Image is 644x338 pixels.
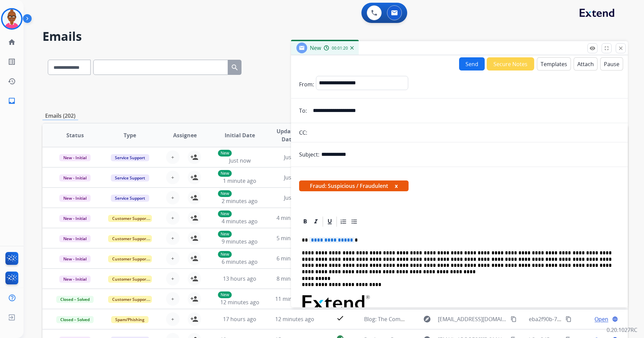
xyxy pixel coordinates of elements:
button: + [166,312,180,326]
span: Just now [229,157,251,164]
button: Attach [574,57,598,71]
mat-icon: person_add [190,173,198,181]
span: Spam/Phishing [111,316,149,323]
p: New [218,150,232,157]
span: Fraud: Suspicious / Fraudulent [299,180,409,191]
p: From: [299,80,314,88]
mat-icon: person_add [190,153,198,161]
button: + [166,211,180,225]
span: + [171,194,174,202]
span: Service Support [111,154,149,161]
button: + [166,150,180,164]
span: Assignee [173,131,197,139]
mat-icon: person_add [190,234,198,242]
span: 6 minutes ago [277,255,313,262]
button: + [166,272,180,285]
span: Just now [284,174,305,181]
mat-icon: person_add [190,254,198,262]
button: + [166,231,180,245]
span: Customer Support [108,215,152,222]
mat-icon: home [8,38,16,46]
span: New - Initial [59,154,91,161]
p: New [218,170,232,177]
span: Customer Support [108,235,152,242]
span: Closed – Solved [56,316,94,323]
mat-icon: person_add [190,275,198,283]
span: Open [594,315,608,323]
p: New [218,291,232,298]
span: + [171,275,174,283]
mat-icon: person_add [190,214,198,222]
mat-icon: person_add [190,295,198,303]
span: Customer Support [108,255,152,262]
span: + [171,173,174,181]
div: Italic [311,217,321,227]
span: 9 minutes ago [222,238,258,245]
mat-icon: close [618,45,624,51]
div: Bold [300,217,310,227]
mat-icon: remove_red_eye [589,45,595,51]
span: 12 minutes ago [275,315,314,323]
button: x [395,182,398,190]
span: 5 minutes ago [277,234,313,242]
button: Templates [537,57,571,71]
span: Status [66,131,84,139]
span: + [171,153,174,161]
span: 17 hours ago [223,315,256,323]
span: 11 minutes ago [275,295,314,303]
button: + [166,252,180,265]
span: Service Support [111,174,149,181]
div: Underline [325,217,335,227]
mat-icon: content_copy [511,316,517,322]
span: 13 hours ago [223,275,256,282]
button: Pause [600,57,623,71]
mat-icon: check [336,314,344,322]
p: CC: [299,129,307,137]
span: + [171,234,174,242]
span: Just now [284,153,305,161]
mat-icon: language [612,316,618,322]
div: Bullet List [349,217,359,227]
span: New - Initial [59,276,91,283]
span: Updated Date [273,127,303,143]
span: 00:01:20 [332,46,348,51]
button: + [166,171,180,184]
p: New [218,190,232,197]
span: Type [124,131,136,139]
span: 8 minutes ago [277,275,313,282]
button: + [166,292,180,306]
p: Emails (202) [42,112,78,120]
button: Send [459,57,485,71]
button: Secure Notes [487,57,534,71]
span: Blog: The Complete Guide to Choosing Your Perfect Fenix Headlamp [364,315,537,323]
p: To: [299,107,307,115]
span: New - Initial [59,195,91,202]
span: + [171,254,174,262]
span: + [171,315,174,323]
img: avatar [2,9,21,28]
mat-icon: history [8,77,16,85]
mat-icon: content_copy [566,316,572,322]
span: New - Initial [59,235,91,242]
p: New [218,231,232,237]
mat-icon: inbox [8,97,16,105]
span: 6 minutes ago [222,258,258,265]
span: 4 minutes ago [222,218,258,225]
span: eba2f90b-7e92-4bd4-83bd-17dd1ba175dd [529,315,635,323]
span: + [171,214,174,222]
span: Initial Date [225,131,255,139]
mat-icon: explore [423,315,431,323]
mat-icon: person_add [190,315,198,323]
h2: Emails [42,30,628,43]
span: Closed – Solved [56,296,94,303]
span: 4 minutes ago [277,214,313,222]
span: New - Initial [59,174,91,181]
p: New [218,251,232,258]
span: Service Support [111,195,149,202]
button: + [166,191,180,204]
mat-icon: person_add [190,194,198,202]
span: Just now [284,194,305,201]
p: 0.20.1027RC [607,326,637,334]
span: Customer Support [108,276,152,283]
span: New [310,44,321,52]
